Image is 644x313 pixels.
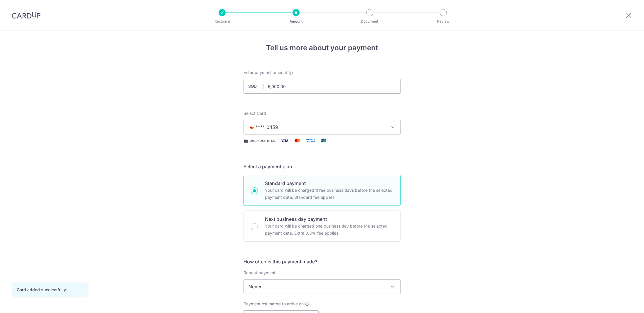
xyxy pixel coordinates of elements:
p: Amount [274,18,318,24]
p: Recipient [200,18,244,24]
span: Payment estimated to arrive on [244,301,304,307]
p: Standard payment [265,180,393,187]
p: Next business day payment [265,216,393,223]
p: Review [422,18,465,24]
iframe: Opens a widget where you can find more information [606,295,638,310]
span: SGD [248,83,263,89]
span: Never [244,279,401,294]
span: Secure 256-bit SSL [249,138,276,143]
span: Never [244,280,400,294]
h5: Select a payment plan [244,163,401,170]
img: Union Pay [317,137,329,144]
p: Your card will be charged one business day before the selected payment date. Extra 0.3% fee applies. [265,223,393,237]
img: MASTERCARD [249,125,256,129]
p: Document [348,18,391,24]
img: CardUp [12,12,40,19]
h5: How often is this payment made? [244,258,401,265]
span: Enter payment amount [244,70,287,75]
span: translation missing: en.payables.payment_networks.credit_card.summary.labels.select_card [244,111,266,116]
div: Card added successfully [17,287,82,293]
img: Visa [279,137,290,144]
img: Mastercard [292,137,303,144]
h4: Tell us more about your payment [244,43,401,53]
p: Your card will be charged three business days before the selected payment date. Standard fee appl... [265,187,393,201]
input: 0.00 [244,79,401,94]
img: American Express [305,137,316,144]
label: Repeat payment [244,270,275,276]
